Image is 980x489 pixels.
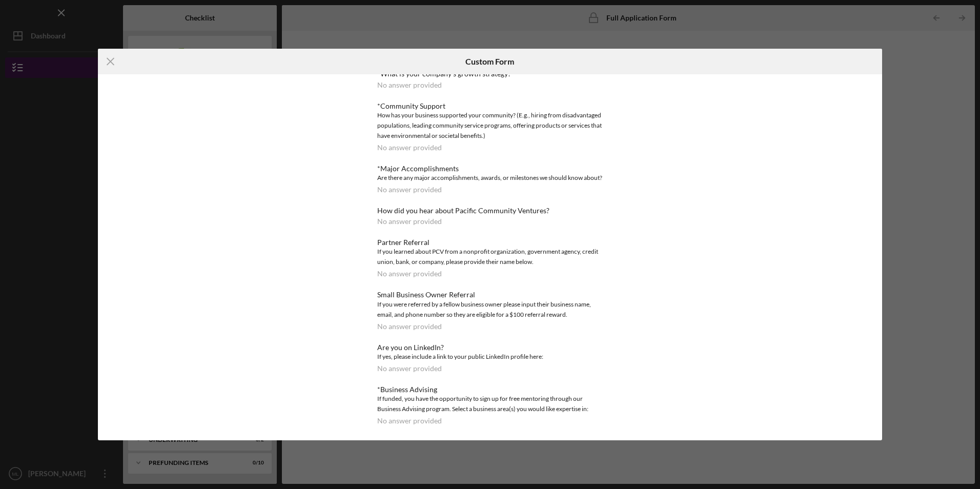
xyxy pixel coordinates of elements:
div: *Major Accomplishments [377,165,603,173]
div: Are there any major accomplishments, awards, or milestones we should know about? [377,173,603,183]
div: Small Business Owner Referral [377,291,603,299]
div: No answer provided [377,81,442,89]
div: No answer provided [377,144,442,152]
div: No answer provided [377,364,442,373]
div: Partner Referral [377,238,603,247]
div: If funded, you have the opportunity to sign up for free mentoring through our Business Advising p... [377,394,603,414]
div: No answer provided [377,186,442,194]
div: If you learned about PCV from a nonprofit organization, government agency, credit union, bank, or... [377,247,603,267]
div: *Business Advising [377,385,603,394]
div: Are you on LinkedIn? [377,343,603,352]
div: No answer provided [377,417,442,425]
div: *What is your company's growth strategy? [377,70,603,78]
div: No answer provided [377,270,442,278]
h6: Custom Form [465,57,514,66]
div: How did you hear about Pacific Community Ventures? [377,207,603,215]
div: *Community Support [377,102,603,110]
div: How has your business supported your community? (E.g., hiring from disadvantaged populations, lea... [377,110,603,141]
div: If yes, please include a link to your public LinkedIn profile here: [377,352,603,362]
div: No answer provided [377,217,442,226]
div: No answer provided [377,322,442,331]
div: If you were referred by a fellow business owner please input their business name, email, and phon... [377,299,603,320]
